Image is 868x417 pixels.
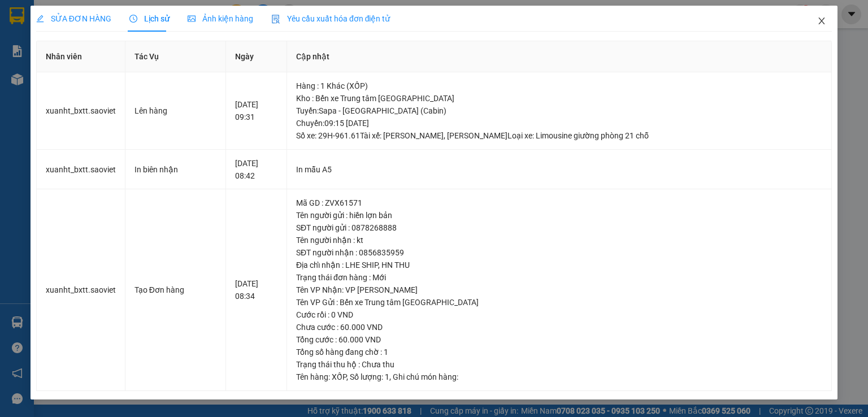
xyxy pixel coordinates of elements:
div: Hàng : 1 Khác (XỐP) [296,80,822,92]
span: close [817,16,826,25]
div: Tạo Đơn hàng [134,284,216,296]
div: Tên VP Gửi : Bến xe Trung tâm [GEOGRAPHIC_DATA] [296,296,822,309]
div: Tên VP Nhận: VP [PERSON_NAME] [296,284,822,296]
div: SĐT người nhận : 0856835959 [296,246,822,259]
span: XỐP [332,372,346,381]
div: Tên người nhận : kt [296,234,822,246]
div: [DATE] 08:34 [235,277,278,302]
span: 1 [385,372,389,381]
span: clock-circle [129,15,137,23]
button: Close [806,6,837,37]
td: xuanht_bxtt.saoviet [37,72,125,150]
div: SĐT người gửi : 0878268888 [296,221,822,234]
div: Kho : Bến xe Trung tâm [GEOGRAPHIC_DATA] [296,92,822,105]
div: Mã GD : ZVX61571 [296,197,822,209]
div: [DATE] 09:31 [235,98,278,123]
div: Lên hàng [134,105,216,117]
th: Nhân viên [37,41,125,72]
div: In mẫu A5 [296,163,822,176]
td: xuanht_bxtt.saoviet [37,189,125,391]
span: edit [36,15,44,23]
div: Trạng thái thu hộ : Chưa thu [296,358,822,371]
th: Ngày [226,41,288,72]
span: Yêu cầu xuất hóa đơn điện tử [271,14,390,23]
div: [DATE] 08:42 [235,157,278,182]
div: Trạng thái đơn hàng : Mới [296,271,822,284]
div: Địa chỉ nhận : LHE SHIP, HN THU [296,259,822,271]
div: Tên hàng: , Số lượng: , Ghi chú món hàng: [296,371,822,383]
div: Tổng cước : 60.000 VND [296,333,822,346]
img: icon [271,15,280,24]
th: Cập nhật [287,41,832,72]
span: Lịch sử [129,14,170,23]
th: Tác Vụ [125,41,226,72]
div: Tên người gửi : hiền lợn bản [296,209,822,221]
div: In biên nhận [134,163,216,176]
span: picture [188,15,196,23]
div: Tổng số hàng đang chờ : 1 [296,346,822,358]
div: Cước rồi : 0 VND [296,309,822,321]
div: Chưa cước : 60.000 VND [296,321,822,333]
div: Tuyến : Sapa - [GEOGRAPHIC_DATA] (Cabin) Chuyến: 09:15 [DATE] Số xe: 29H-961.61 Tài xế: [PERSON_N... [296,105,822,142]
span: SỬA ĐƠN HÀNG [36,14,111,23]
td: xuanht_bxtt.saoviet [37,150,125,190]
span: Ảnh kiện hàng [188,14,253,23]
